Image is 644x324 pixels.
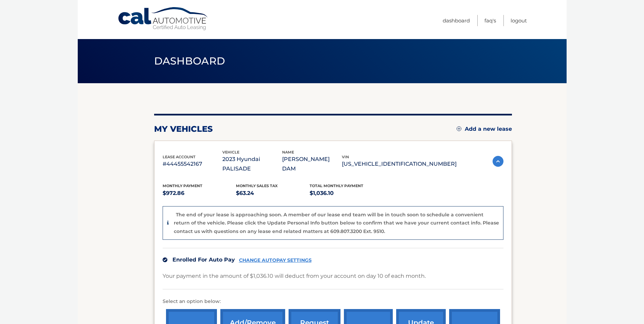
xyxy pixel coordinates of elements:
a: Logout [511,15,527,26]
p: Your payment in the amount of $1,036.10 will deduct from your account on day 10 of each month. [163,271,426,281]
p: $63.24 [236,188,310,198]
p: [US_VEHICLE_IDENTIFICATION_NUMBER] [342,159,457,169]
a: CHANGE AUTOPAY SETTINGS [239,257,312,263]
p: [PERSON_NAME] DAM [282,155,342,174]
span: Dashboard [154,55,225,67]
a: FAQ's [484,15,496,26]
p: The end of your lease is approaching soon. A member of our lease end team will be in touch soon t... [174,212,499,234]
img: add.svg [457,126,461,131]
span: vin [342,155,349,159]
span: Enrolled For Auto Pay [172,256,235,263]
img: accordion-active.svg [493,156,503,167]
span: lease account [163,155,196,159]
img: check.svg [163,257,167,262]
p: $972.86 [163,188,236,198]
p: $1,036.10 [310,188,383,198]
h2: my vehicles [154,124,213,134]
span: name [282,150,294,155]
span: Total Monthly Payment [310,183,363,188]
span: Monthly Payment [163,183,202,188]
span: vehicle [222,150,239,155]
p: #44455542167 [163,159,222,169]
p: 2023 Hyundai PALISADE [222,155,282,174]
span: Monthly sales Tax [236,183,278,188]
a: Cal Automotive [117,7,209,31]
p: Select an option below: [163,298,503,306]
a: Dashboard [443,15,470,26]
a: Add a new lease [457,126,512,132]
